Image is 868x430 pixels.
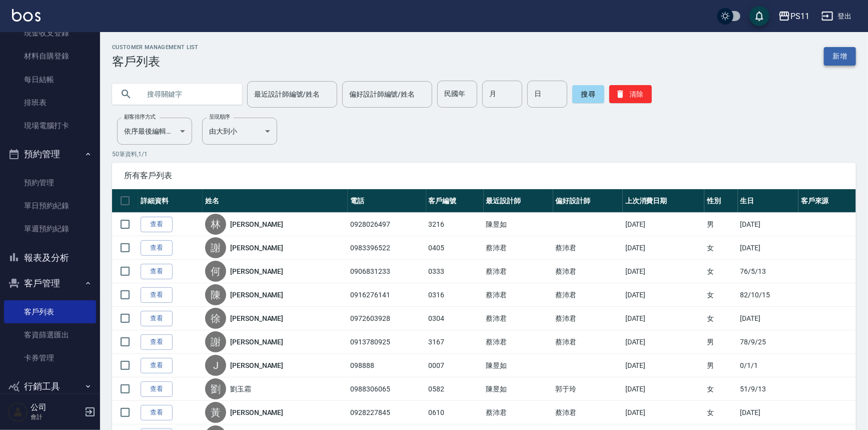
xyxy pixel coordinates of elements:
[124,171,844,181] span: 所有客戶列表
[117,118,192,145] div: 依序最後編輯時間
[205,308,226,329] div: 徐
[348,236,426,260] td: 0983396522
[738,307,798,330] td: [DATE]
[205,284,226,305] div: 陳
[426,354,484,377] td: 0007
[704,189,737,213] th: 性別
[348,330,426,354] td: 0913780925
[12,9,41,22] img: Logo
[141,358,173,373] a: 查看
[4,22,96,45] a: 現金收支登錄
[230,243,283,253] a: [PERSON_NAME]
[141,287,173,303] a: 查看
[553,307,623,330] td: 蔡沛君
[704,307,737,330] td: 女
[426,283,484,307] td: 0316
[623,213,705,236] td: [DATE]
[738,283,798,307] td: 82/10/15
[138,189,203,213] th: 詳細資料
[31,402,82,412] h5: 公司
[4,217,96,240] a: 單週預約紀錄
[553,283,623,307] td: 蔡沛君
[230,266,283,276] a: [PERSON_NAME]
[202,118,277,145] div: 由大到小
[141,405,173,420] a: 查看
[738,260,798,283] td: 76/5/13
[484,213,553,236] td: 陳昱如
[704,377,737,401] td: 女
[230,313,283,323] a: [PERSON_NAME]
[623,377,705,401] td: [DATE]
[484,236,553,260] td: 蔡沛君
[140,81,234,108] input: 搜尋關鍵字
[484,330,553,354] td: 蔡沛君
[348,377,426,401] td: 0988306065
[230,407,283,417] a: [PERSON_NAME]
[141,334,173,350] a: 查看
[141,381,173,397] a: 查看
[124,113,156,121] label: 顧客排序方式
[704,330,737,354] td: 男
[230,219,283,229] a: [PERSON_NAME]
[205,237,226,258] div: 謝
[738,330,798,354] td: 78/9/25
[4,45,96,68] a: 材料自購登錄
[141,264,173,279] a: 查看
[31,412,82,421] p: 會計
[623,330,705,354] td: [DATE]
[426,260,484,283] td: 0333
[205,214,226,235] div: 林
[790,10,809,23] div: PS11
[553,401,623,424] td: 蔡沛君
[738,213,798,236] td: [DATE]
[205,402,226,423] div: 黃
[704,213,737,236] td: 男
[348,260,426,283] td: 0906831233
[704,236,737,260] td: 女
[4,114,96,137] a: 現場電腦打卡
[623,236,705,260] td: [DATE]
[623,260,705,283] td: [DATE]
[209,113,230,121] label: 呈現順序
[8,402,28,422] img: Person
[230,337,283,347] a: [PERSON_NAME]
[426,236,484,260] td: 0405
[230,290,283,300] a: [PERSON_NAME]
[704,354,737,377] td: 男
[426,213,484,236] td: 3216
[426,330,484,354] td: 3167
[348,354,426,377] td: 098888
[484,307,553,330] td: 蔡沛君
[141,240,173,256] a: 查看
[4,91,96,114] a: 排班表
[230,384,251,394] a: 劉玉霜
[824,47,856,66] a: 新增
[553,330,623,354] td: 蔡沛君
[4,323,96,346] a: 客資篩選匯出
[817,7,856,26] button: 登出
[426,401,484,424] td: 0610
[484,260,553,283] td: 蔡沛君
[426,189,484,213] th: 客戶編號
[609,85,652,103] button: 清除
[623,354,705,377] td: [DATE]
[484,401,553,424] td: 蔡沛君
[348,307,426,330] td: 0972603928
[738,354,798,377] td: 0/1/1
[203,189,348,213] th: 姓名
[484,354,553,377] td: 陳昱如
[4,171,96,194] a: 預約管理
[4,194,96,217] a: 單日預約紀錄
[348,283,426,307] td: 0916276141
[4,68,96,91] a: 每日結帳
[738,189,798,213] th: 生日
[141,311,173,326] a: 查看
[112,55,199,69] h3: 客戶列表
[230,360,283,370] a: [PERSON_NAME]
[749,6,769,26] button: save
[141,217,173,232] a: 查看
[704,260,737,283] td: 女
[553,260,623,283] td: 蔡沛君
[484,283,553,307] td: 蔡沛君
[205,355,226,376] div: J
